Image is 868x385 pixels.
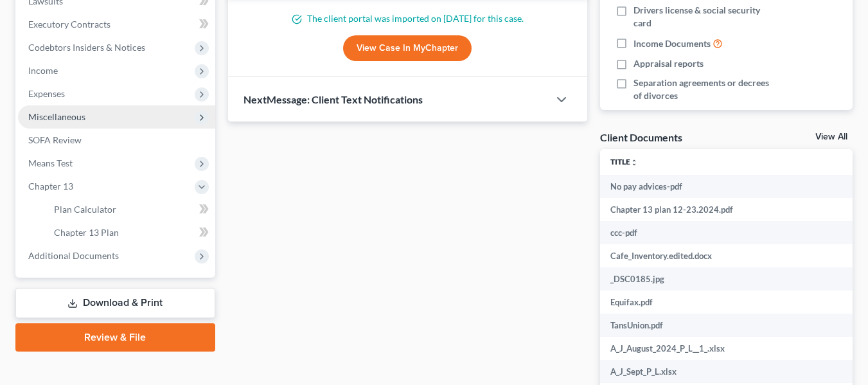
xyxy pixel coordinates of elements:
p: The client portal was imported on [DATE] for this case. [244,12,572,25]
td: Equifax.pdf [600,291,856,314]
a: Titleunfold_more [610,157,638,166]
span: Codebtors Insiders & Notices [28,42,145,53]
td: A_J_August_2024_P_L__1_.xlsx [600,337,856,360]
td: A_J_Sept_P_L.xlsx [600,360,856,383]
span: Chapter 13 [28,181,73,192]
span: Separation agreements or decrees of divorces [633,76,779,102]
a: Executory Contracts [18,13,215,36]
span: Income Documents [633,37,711,50]
span: Chapter 13 Plan [54,227,119,238]
td: Cafe_Inventory.edited.docx [600,244,856,267]
span: Miscellaneous [28,111,85,122]
span: Means Test [28,157,73,168]
span: Executory Contracts [28,19,111,30]
a: Plan Calculator [44,198,215,221]
i: unfold_more [630,159,638,166]
td: Chapter 13 plan 12-23.2024.pdf [600,198,856,221]
a: Review & File [15,323,215,352]
span: Drivers license & social security card [633,4,779,30]
td: No pay advices-pdf [600,175,856,198]
td: TansUnion.pdf [600,314,856,337]
span: Appraisal reports [633,57,704,70]
span: SOFA Review [28,134,82,145]
a: View All [815,132,847,141]
span: Income [28,65,58,76]
td: ccc-pdf [600,221,856,244]
td: _DSC0185.jpg [600,267,856,291]
span: Additional Documents [28,250,119,261]
span: NextMessage: Client Text Notifications [244,93,423,105]
a: Download & Print [15,288,215,318]
a: View Case in MyChapter [343,35,472,61]
span: Expenses [28,88,65,99]
a: Chapter 13 Plan [44,221,215,244]
span: Plan Calculator [54,204,116,215]
div: Client Documents [600,130,682,144]
a: SOFA Review [18,129,215,152]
